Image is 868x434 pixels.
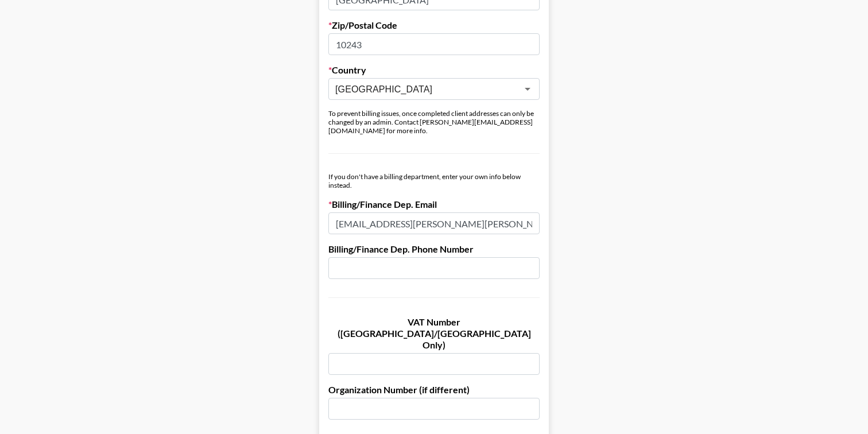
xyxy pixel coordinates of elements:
[328,199,540,210] label: Billing/Finance Dep. Email
[328,384,540,396] label: Organization Number (if different)
[328,172,540,189] div: If you don't have a billing department, enter your own info below instead.
[328,64,540,76] label: Country
[328,243,540,255] label: Billing/Finance Dep. Phone Number
[328,316,540,351] label: VAT Number ([GEOGRAPHIC_DATA]/[GEOGRAPHIC_DATA] Only)
[520,81,536,97] button: Open
[328,20,540,31] label: Zip/Postal Code
[328,109,540,135] div: To prevent billing issues, once completed client addresses can only be changed by an admin. Conta...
